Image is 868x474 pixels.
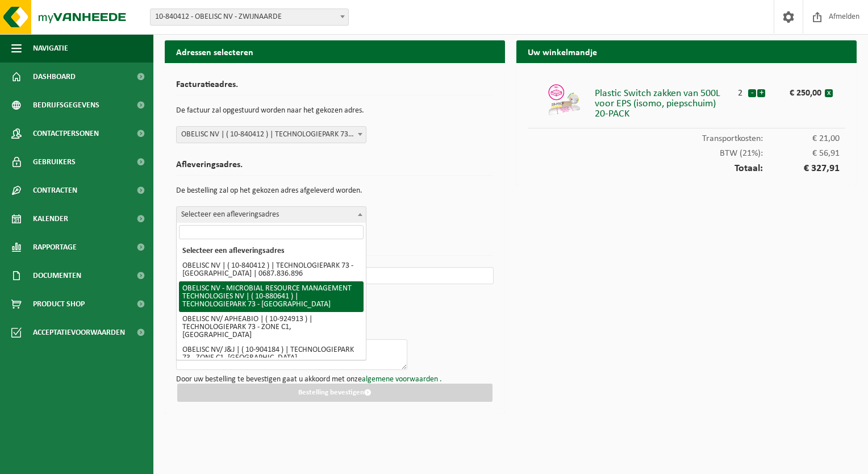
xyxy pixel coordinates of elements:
[763,134,840,143] span: € 21,00
[179,259,364,281] li: OBELISC NV | ( 10-840412 ) | TECHNOLOGIEPARK 73 - [GEOGRAPHIC_DATA] | 0687.836.896
[748,89,756,97] button: -
[33,91,99,119] span: Bedrijfsgegevens
[179,281,364,312] li: OBELISC NV - MICROBIAL RESOURCE MANAGEMENT TECHNOLOGIES NV | ( 10-880641 ) | TECHNOLOGIEPARK 73 -...
[176,376,494,384] p: Door uw bestelling te bevestigen gaat u akkoord met onze
[177,127,366,143] span: OBELISC NV | ( 10-840412 ) | TECHNOLOGIEPARK 73 - ZONE C1, 9052 ZWIJNAARDE | 0687.836.896
[595,83,733,119] div: Plastic Switch zakken van 500L voor EPS (isomo, piepschuim) 20-PACK
[150,9,349,26] span: 10-840412 - OBELISC NV - ZWIJNAARDE
[33,119,99,148] span: Contactpersonen
[176,80,494,95] h2: Facturatieadres.
[179,312,364,343] li: OBELISC NV/ APHEABIO | ( 10-924913 ) | TECHNOLOGIEPARK 73 - ZONE C1, [GEOGRAPHIC_DATA]
[179,343,364,365] li: OBELISC NV/ J&J | ( 10-904184 ) | TECHNOLOGIEPARK 73 - ZONE C1, [GEOGRAPHIC_DATA]
[33,63,76,91] span: Dashboard
[176,126,366,143] span: OBELISC NV | ( 10-840412 ) | TECHNOLOGIEPARK 73 - ZONE C1, 9052 ZWIJNAARDE | 0687.836.896
[825,89,833,97] button: x
[176,206,366,223] span: Selecteer een afleveringsadres
[757,89,765,97] button: +
[176,101,494,120] p: De factuur zal opgestuurd worden naar het gekozen adres.
[528,158,845,174] div: Totaal:
[33,318,125,347] span: Acceptatievoorwaarden
[33,261,81,290] span: Documenten
[516,40,857,63] h2: Uw winkelmandje
[528,128,845,143] div: Transportkosten:
[33,290,85,318] span: Product Shop
[177,384,493,402] button: Bestelling bevestigen
[33,233,77,261] span: Rapportage
[165,40,505,63] h2: Adressen selecteren
[33,205,68,233] span: Kalender
[732,83,748,98] div: 2
[177,207,366,223] span: Selecteer een afleveringsadres
[33,34,68,63] span: Navigatie
[528,143,845,158] div: BTW (21%):
[778,83,824,98] div: € 250,00
[547,83,581,117] img: 01-999956
[763,164,840,174] span: € 327,91
[176,160,494,176] h2: Afleveringsadres.
[33,148,76,176] span: Gebruikers
[362,375,442,384] a: algemene voorwaarden .
[176,181,494,201] p: De bestelling zal op het gekozen adres afgeleverd worden.
[151,9,348,25] span: 10-840412 - OBELISC NV - ZWIJNAARDE
[763,149,840,158] span: € 56,91
[33,176,77,205] span: Contracten
[179,244,364,259] li: Selecteer een afleveringsadres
